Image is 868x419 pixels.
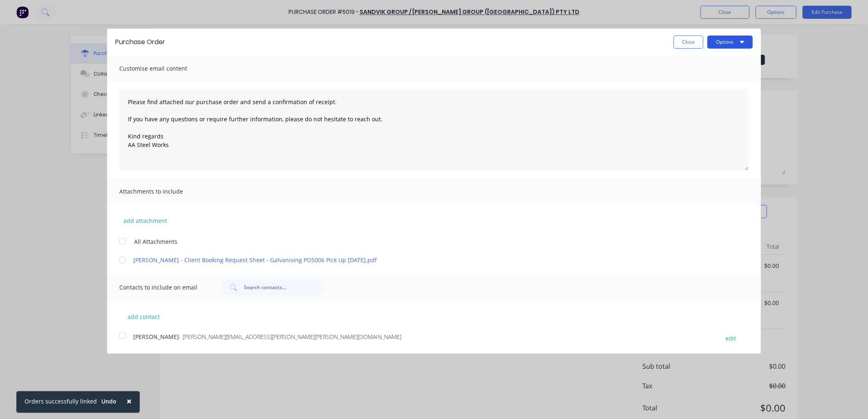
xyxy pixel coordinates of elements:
[97,395,121,408] button: Undo
[119,214,171,227] button: add attachment
[127,395,132,407] span: ×
[134,237,177,246] span: All Attachments
[707,36,753,49] button: Options
[179,333,401,341] span: - [PERSON_NAME][EMAIL_ADDRESS][PERSON_NAME][PERSON_NAME][DOMAIN_NAME]
[115,37,165,47] div: Purchase Order
[133,333,179,341] span: [PERSON_NAME]
[119,63,209,74] span: Customise email content
[119,282,209,293] span: Contacts to include on email
[119,391,140,411] button: Close
[720,332,741,343] button: edit
[673,36,703,49] button: Close
[119,186,209,197] span: Attachments to include
[243,283,311,292] input: Search contacts...
[25,397,97,406] div: Orders successfully linked
[133,256,711,264] a: [PERSON_NAME] - Client Booking Request Sheet - Galvanising PO5006 Pick Up [DATE].pdf
[119,89,749,171] textarea: Please find attached our purchase order and send a confirmation of receipt. If you have any quest...
[119,310,168,323] button: add contact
